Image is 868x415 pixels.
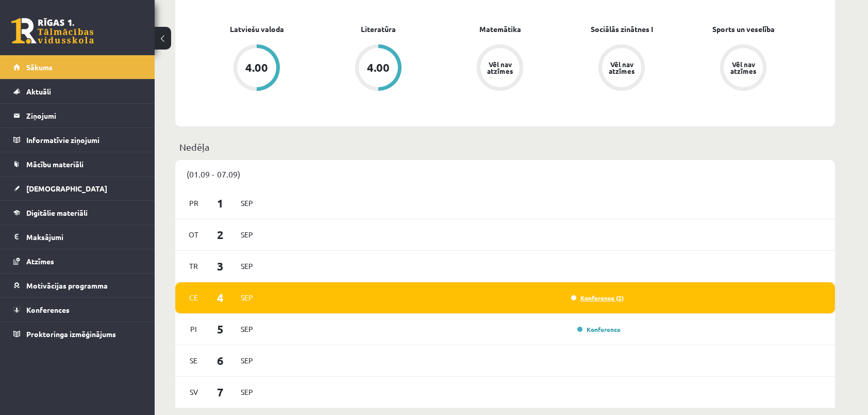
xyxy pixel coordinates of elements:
[205,321,237,338] span: 5
[26,184,107,193] span: [DEMOGRAPHIC_DATA]
[26,329,116,339] span: Proktoringa izmēģinājums
[13,177,142,200] a: [DEMOGRAPHIC_DATA]
[26,128,142,152] legend: Informatīvie ziņojumi
[236,384,258,400] span: Sep
[179,140,831,154] p: Nedēļa
[13,104,142,127] a: Ziņojumi
[183,195,205,211] span: Pr
[607,61,636,74] div: Vēl nav atzīmes
[13,274,142,297] a: Motivācijas programma
[236,195,258,211] span: Sep
[230,24,284,35] a: Latviešu valoda
[11,18,94,44] a: Rīgas 1. Tālmācības vidusskola
[13,152,142,176] a: Mācību materiāli
[26,281,108,290] span: Motivācijas programma
[13,249,142,273] a: Atzīmes
[205,384,237,401] span: 7
[13,55,142,79] a: Sākums
[439,44,561,93] a: Vēl nav atzīmes
[26,208,88,217] span: Digitālie materiāli
[205,226,237,243] span: 2
[367,62,390,73] div: 4.00
[183,258,205,274] span: Tr
[26,87,51,96] span: Aktuāli
[577,325,621,333] a: Konference
[205,289,237,306] span: 4
[13,79,142,103] a: Aktuāli
[486,61,514,74] div: Vēl nav atzīmes
[26,305,70,314] span: Konferences
[13,298,142,322] a: Konferences
[196,44,318,93] a: 4.00
[318,44,439,93] a: 4.00
[183,227,205,243] span: Ot
[205,352,237,369] span: 6
[183,384,205,400] span: Sv
[236,321,258,337] span: Sep
[236,353,258,369] span: Sep
[26,257,54,266] span: Atzīmes
[236,290,258,306] span: Sep
[361,24,396,35] a: Literatūra
[26,159,84,169] span: Mācību materiāli
[26,104,142,127] legend: Ziņojumi
[13,322,142,346] a: Proktoringa izmēģinājums
[183,290,205,306] span: Ce
[729,61,758,74] div: Vēl nav atzīmes
[26,62,53,72] span: Sākums
[712,24,775,35] a: Sports un veselība
[26,225,142,249] legend: Maksājumi
[571,294,624,302] a: Konference (2)
[205,258,237,275] span: 3
[561,44,682,93] a: Vēl nav atzīmes
[13,201,142,225] a: Digitālie materiāli
[236,258,258,274] span: Sep
[175,160,835,188] div: (01.09 - 07.09)
[682,44,804,93] a: Vēl nav atzīmes
[236,227,258,243] span: Sep
[245,62,268,73] div: 4.00
[591,24,653,35] a: Sociālās zinātnes I
[13,128,142,152] a: Informatīvie ziņojumi
[205,195,237,212] span: 1
[479,24,521,35] a: Matemātika
[183,353,205,369] span: Se
[13,225,142,249] a: Maksājumi
[183,321,205,337] span: Pi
